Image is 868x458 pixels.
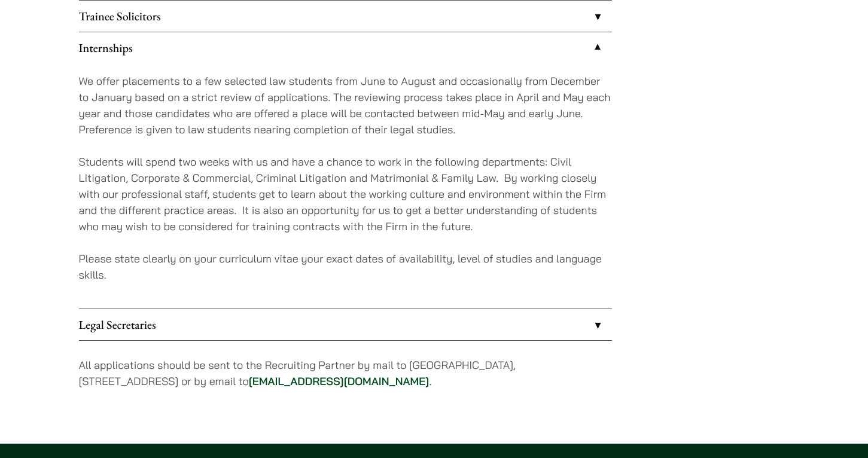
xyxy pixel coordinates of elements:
[79,1,612,32] a: Trainee Solicitors
[79,73,612,138] p: We offer placements to a few selected law students from June to August and occasionally from Dece...
[79,309,612,340] a: Legal Secretaries
[79,154,612,234] p: Students will spend two weeks with us and have a chance to work in the following departments: Civ...
[79,357,612,389] p: All applications should be sent to the Recruiting Partner by mail to [GEOGRAPHIC_DATA], [STREET_A...
[79,251,612,283] p: Please state clearly on your curriculum vitae your exact dates of availability, level of studies ...
[79,63,612,309] div: Internships
[79,32,612,63] a: Internships
[249,374,430,388] a: [EMAIL_ADDRESS][DOMAIN_NAME]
